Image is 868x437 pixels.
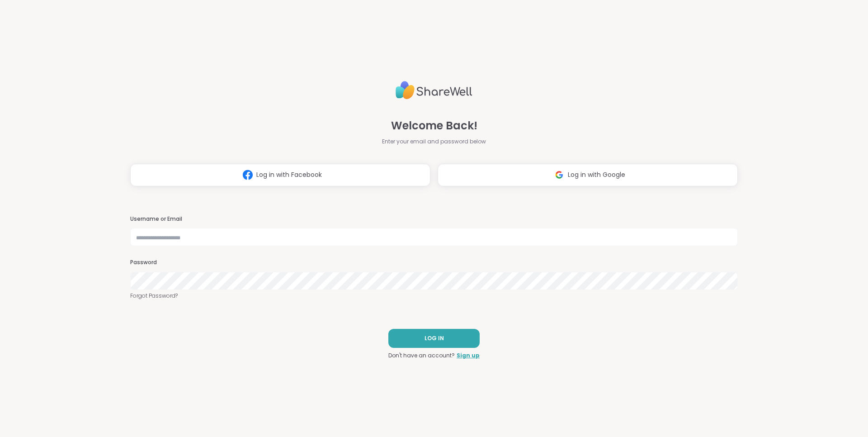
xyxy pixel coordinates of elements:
button: Log in with Google [438,164,738,186]
span: Enter your email and password below [382,138,486,146]
span: Log in with Facebook [256,170,322,180]
h3: Username or Email [130,215,738,223]
a: Sign up [457,351,480,360]
span: Don't have an account? [388,351,455,360]
button: LOG IN [388,329,480,348]
img: ShareWell Logomark [239,166,256,183]
button: Log in with Facebook [130,164,430,186]
span: Log in with Google [568,170,625,180]
a: Forgot Password? [130,292,738,300]
span: LOG IN [425,334,444,342]
img: ShareWell Logo [396,77,472,103]
img: ShareWell Logomark [551,166,568,183]
span: Welcome Back! [391,118,477,134]
h3: Password [130,259,738,266]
